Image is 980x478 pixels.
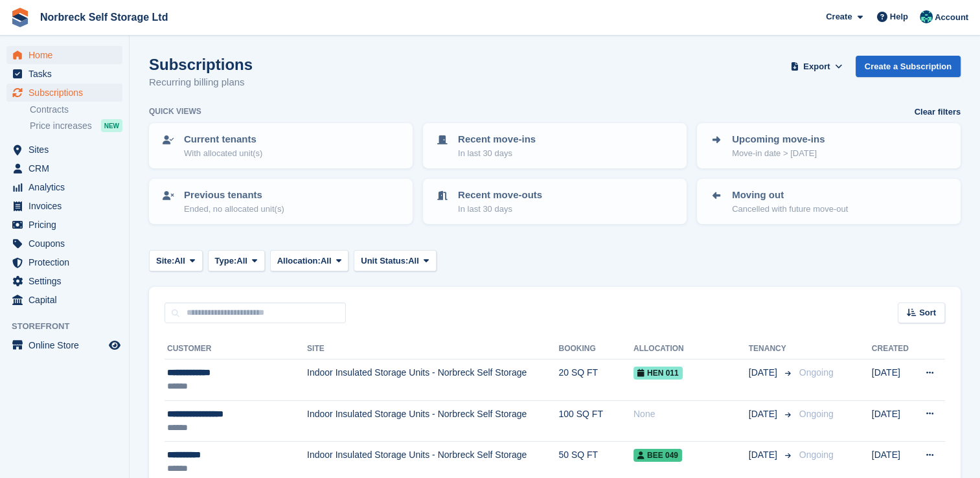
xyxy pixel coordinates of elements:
a: Recent move-ins In last 30 days [424,124,685,167]
th: Created [872,339,914,359]
span: Invoices [28,197,106,215]
span: Home [28,46,106,64]
span: Pricing [28,216,106,234]
span: Unit Status: [361,255,408,267]
a: Moving out Cancelled with future move-out [698,180,959,223]
p: Move-in date > [DATE] [732,147,825,160]
span: Subscriptions [28,84,106,102]
button: Site: All [149,250,203,271]
a: Current tenants With allocated unit(s) [150,124,411,167]
a: Create a Subscription [856,56,961,77]
span: Analytics [28,178,106,196]
span: Capital [28,291,106,309]
p: Cancelled with future move-out [732,203,848,216]
span: HEN 011 [633,367,683,380]
span: Ongoing [799,367,834,378]
span: Type: [215,255,237,267]
p: In last 30 days [458,147,536,160]
a: Previous tenants Ended, no allocated unit(s) [150,180,411,223]
a: menu [6,216,122,234]
span: Create [826,10,852,23]
span: All [408,255,419,267]
th: Site [307,339,558,359]
a: menu [6,159,122,177]
th: Customer [165,339,307,359]
button: Type: All [208,250,265,271]
td: [DATE] [872,359,914,401]
a: menu [6,253,122,271]
span: [DATE] [749,407,780,421]
td: Indoor Insulated Storage Units - Norbreck Self Storage [307,359,558,401]
span: Settings [28,272,106,290]
td: 20 SQ FT [558,359,633,401]
a: menu [6,84,122,102]
a: menu [6,197,122,215]
button: Unit Status: All [354,250,436,271]
a: menu [6,141,122,159]
a: menu [6,234,122,253]
p: In last 30 days [458,203,542,216]
span: Sites [28,141,106,159]
span: Export [803,60,830,73]
span: Coupons [28,234,106,253]
span: Online Store [28,336,106,354]
span: Help [890,10,908,23]
th: Tenancy [749,339,794,359]
img: Sally King [920,10,933,23]
span: BEE 049 [633,449,682,462]
span: Site: [156,255,174,267]
span: All [321,255,332,267]
a: Norbreck Self Storage Ltd [35,6,173,28]
td: Indoor Insulated Storage Units - Norbreck Self Storage [307,400,558,442]
p: Recent move-ins [458,132,536,147]
span: Account [935,11,968,24]
span: Tasks [28,65,106,83]
a: Price increases NEW [30,119,122,133]
a: menu [6,65,122,83]
a: Upcoming move-ins Move-in date > [DATE] [698,124,959,167]
h1: Subscriptions [149,56,253,73]
div: None [633,407,749,421]
span: All [236,255,247,267]
p: Ended, no allocated unit(s) [184,203,284,216]
a: Clear filters [914,106,961,119]
span: Sort [919,306,936,319]
th: Booking [558,339,633,359]
img: stora-icon-8386f47178a22dfd0bd8f6a31ec36ba5ce8667c1dd55bd0f319d3a0aa187defe.svg [10,8,30,27]
span: All [174,255,185,267]
a: Contracts [30,104,122,116]
button: Allocation: All [270,250,349,271]
span: [DATE] [749,448,780,462]
button: Export [788,56,845,77]
a: Preview store [107,337,122,353]
span: Protection [28,253,106,271]
p: Upcoming move-ins [732,132,825,147]
span: CRM [28,159,106,177]
span: Ongoing [799,409,834,419]
p: Moving out [732,188,848,203]
td: 100 SQ FT [558,400,633,442]
p: Previous tenants [184,188,284,203]
p: Current tenants [184,132,262,147]
a: menu [6,46,122,64]
a: menu [6,178,122,196]
p: With allocated unit(s) [184,147,262,160]
a: menu [6,336,122,354]
h6: Quick views [149,106,201,117]
p: Recent move-outs [458,188,542,203]
th: Allocation [633,339,749,359]
div: NEW [101,119,122,132]
td: [DATE] [872,400,914,442]
p: Recurring billing plans [149,75,253,90]
span: Ongoing [799,450,834,460]
span: [DATE] [749,366,780,380]
a: menu [6,291,122,309]
a: Recent move-outs In last 30 days [424,180,685,223]
span: Storefront [12,320,129,333]
a: menu [6,272,122,290]
span: Price increases [30,120,92,132]
span: Allocation: [277,255,321,267]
